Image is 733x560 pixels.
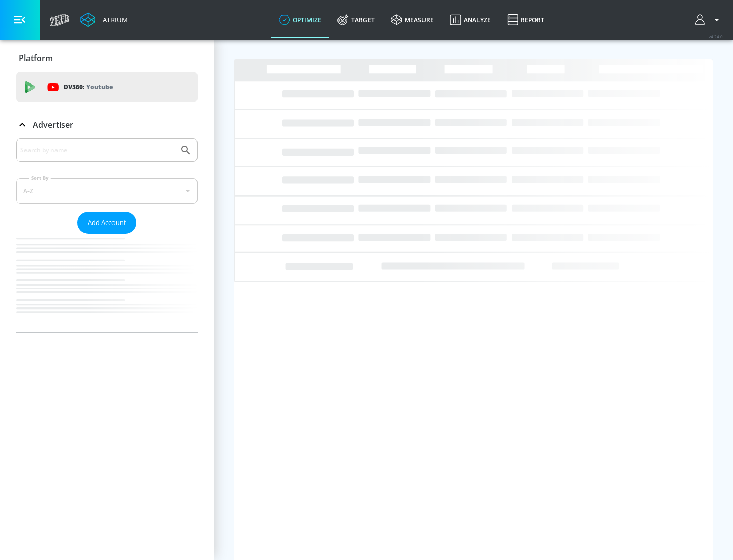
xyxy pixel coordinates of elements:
[64,81,113,93] p: DV360:
[499,2,552,38] a: Report
[80,12,128,27] a: Atrium
[709,34,723,39] span: v 4.24.0
[442,2,499,38] a: Analyze
[16,44,198,72] div: Platform
[86,81,113,92] p: Youtube
[383,2,442,38] a: measure
[16,138,198,332] div: Advertiser
[16,72,198,102] div: DV360: Youtube
[19,52,53,64] p: Platform
[16,110,198,139] div: Advertiser
[16,234,198,332] nav: list of Advertiser
[77,212,136,234] button: Add Account
[271,2,329,38] a: optimize
[329,2,383,38] a: Target
[20,144,175,157] input: Search by name
[16,178,198,204] div: A-Z
[33,119,73,130] p: Advertiser
[29,175,51,181] label: Sort By
[99,15,128,24] div: Atrium
[88,217,126,229] span: Add Account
